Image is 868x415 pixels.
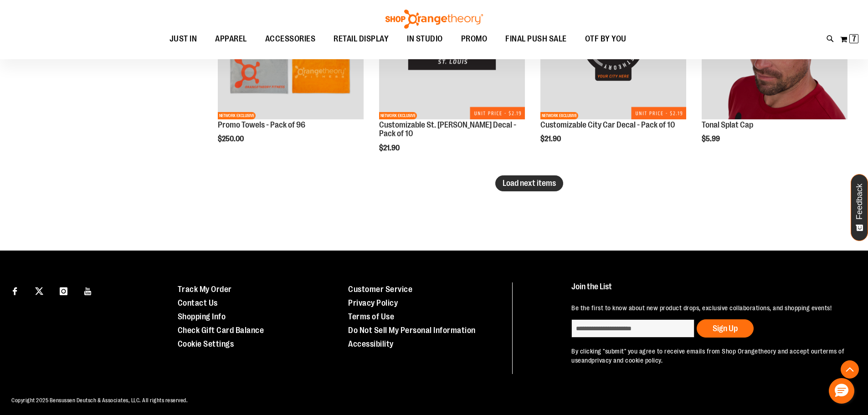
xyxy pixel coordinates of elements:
[407,29,443,49] span: IN STUDIO
[540,135,562,143] span: $21.90
[571,319,694,338] input: enter email
[256,29,325,49] a: ACCESSORIES
[178,312,226,321] a: Shopping Info
[505,29,567,49] span: FINAL PUSH SALE
[206,29,256,50] a: APPAREL
[56,282,72,298] a: Visit our Instagram page
[169,29,197,49] span: JUST IN
[585,29,627,49] span: OTF BY YOU
[215,29,247,49] span: APPAREL
[702,120,753,129] a: Tonal Splat Cap
[540,112,578,119] span: NETWORK EXCLUSIVE
[178,339,234,348] a: Cookie Settings
[495,175,563,191] button: Load next items
[713,324,738,333] span: Sign Up
[852,34,856,43] span: 7
[571,347,847,365] p: By clicking "submit" you agree to receive emails from Shop Orangetheory and accept our and
[348,339,394,348] a: Accessibility
[265,29,316,49] span: ACCESSORIES
[571,303,847,313] p: Be the first to know about new product drops, exclusive collaborations, and shopping events!
[384,10,484,29] img: Shop Orangetheory
[11,397,188,404] span: Copyright 2025 Bensussen Deutsch & Associates, LLC. All rights reserved.
[178,285,232,294] a: Track My Order
[855,184,864,220] span: Feedback
[379,144,401,152] span: $21.90
[591,357,663,364] a: privacy and cookie policy.
[218,135,245,143] span: $250.00
[178,298,218,307] a: Contact Us
[851,174,868,241] button: Feedback - Show survey
[702,135,721,143] span: $5.99
[324,29,398,50] a: RETAIL DISPLAY
[348,326,476,335] a: Do Not Sell My Personal Information
[540,120,675,129] a: Customizable City Car Decal - Pack of 10
[576,29,636,50] a: OTF BY YOU
[461,29,488,49] span: PROMO
[398,29,452,50] a: IN STUDIO
[348,298,398,307] a: Privacy Policy
[503,179,556,188] span: Load next items
[496,29,576,50] a: FINAL PUSH SALE
[452,29,497,50] a: PROMO
[829,378,854,404] button: Hello, have a question? Let’s chat.
[334,29,389,49] span: RETAIL DISPLAY
[178,326,264,335] a: Check Gift Card Balance
[841,360,859,379] button: Back To Top
[218,112,256,119] span: NETWORK EXCLUSIVE
[697,319,754,338] button: Sign Up
[571,282,847,299] h4: Join the List
[31,282,47,298] a: Visit our X page
[80,282,96,298] a: Visit our Youtube page
[35,287,43,295] img: Twitter
[160,29,206,50] a: JUST IN
[379,112,417,119] span: NETWORK EXCLUSIVE
[348,312,394,321] a: Terms of Use
[379,120,516,138] a: Customizable St. [PERSON_NAME] Decal - Pack of 10
[7,282,23,298] a: Visit our Facebook page
[218,120,305,129] a: Promo Towels - Pack of 96
[348,285,412,294] a: Customer Service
